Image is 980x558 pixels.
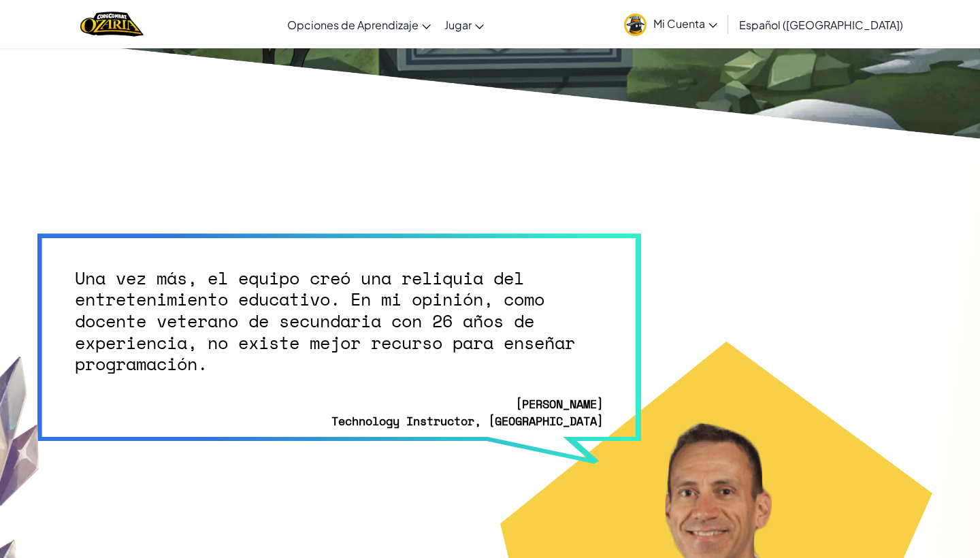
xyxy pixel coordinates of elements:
a: Mi Cuenta [617,3,724,46]
span: Jugar [444,18,472,32]
a: Opciones de Aprendizaje [280,6,438,43]
span: Español ([GEOGRAPHIC_DATA]) [739,18,903,32]
span: Mi Cuenta [653,16,717,31]
a: Español ([GEOGRAPHIC_DATA]) [732,6,910,43]
img: avatar [624,14,647,36]
a: Jugar [438,6,491,43]
img: Home [80,10,144,38]
div: Una vez más, el equipo creó una reliquia del entretenimiento educativo. En mi opinión, como docen... [75,267,604,375]
span: Opciones de Aprendizaje [287,18,419,32]
a: Ozaria by CodeCombat logo [80,10,144,38]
